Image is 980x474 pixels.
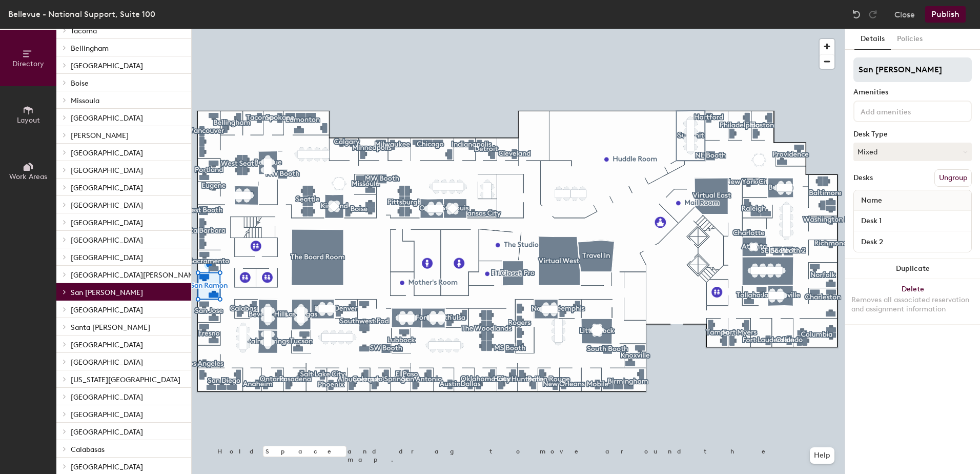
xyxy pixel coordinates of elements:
[853,174,873,182] div: Desks
[845,279,980,324] button: DeleteRemoves all associated reservation and assignment information
[925,6,966,23] button: Publish
[851,295,974,314] div: Removes all associated reservation and assignment information
[810,447,834,464] button: Help
[71,166,143,175] span: [GEOGRAPHIC_DATA]
[71,410,143,419] span: [GEOGRAPHIC_DATA]
[12,60,44,68] span: Directory
[71,114,143,123] span: [GEOGRAPHIC_DATA]
[891,29,929,50] button: Policies
[845,259,980,279] button: Duplicate
[71,323,150,332] span: Santa [PERSON_NAME]
[856,191,887,210] span: Name
[71,428,143,437] span: [GEOGRAPHIC_DATA]
[894,6,915,23] button: Close
[71,288,143,297] span: San [PERSON_NAME]
[71,271,201,280] span: [GEOGRAPHIC_DATA][PERSON_NAME]
[71,201,143,210] span: [GEOGRAPHIC_DATA]
[71,131,129,140] span: [PERSON_NAME]
[856,234,969,249] input: Unnamed desk
[71,253,143,262] span: [GEOGRAPHIC_DATA]
[71,27,97,35] span: Tacoma
[9,172,47,181] span: Work Areas
[71,358,143,367] span: [GEOGRAPHIC_DATA]
[854,29,891,50] button: Details
[71,149,143,157] span: [GEOGRAPHIC_DATA]
[17,116,40,125] span: Layout
[8,8,155,21] div: Bellevue - National Support, Suite 100
[71,376,180,384] span: [US_STATE][GEOGRAPHIC_DATA]
[71,393,143,402] span: [GEOGRAPHIC_DATA]
[853,143,972,161] button: Mixed
[71,219,143,227] span: [GEOGRAPHIC_DATA]
[71,341,143,349] span: [GEOGRAPHIC_DATA]
[71,445,105,454] span: Calabasas
[851,9,862,19] img: Undo
[71,463,143,471] span: [GEOGRAPHIC_DATA]
[71,44,109,53] span: Bellingham
[856,214,969,228] input: Unnamed desk
[859,105,951,117] input: Add amenities
[71,96,99,105] span: Missoula
[853,130,972,139] div: Desk Type
[71,62,143,70] span: [GEOGRAPHIC_DATA]
[71,236,143,245] span: [GEOGRAPHIC_DATA]
[934,169,972,187] button: Ungroup
[853,88,972,96] div: Amenities
[71,306,143,314] span: [GEOGRAPHIC_DATA]
[868,9,878,19] img: Redo
[71,79,89,88] span: Boise
[71,184,143,192] span: [GEOGRAPHIC_DATA]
